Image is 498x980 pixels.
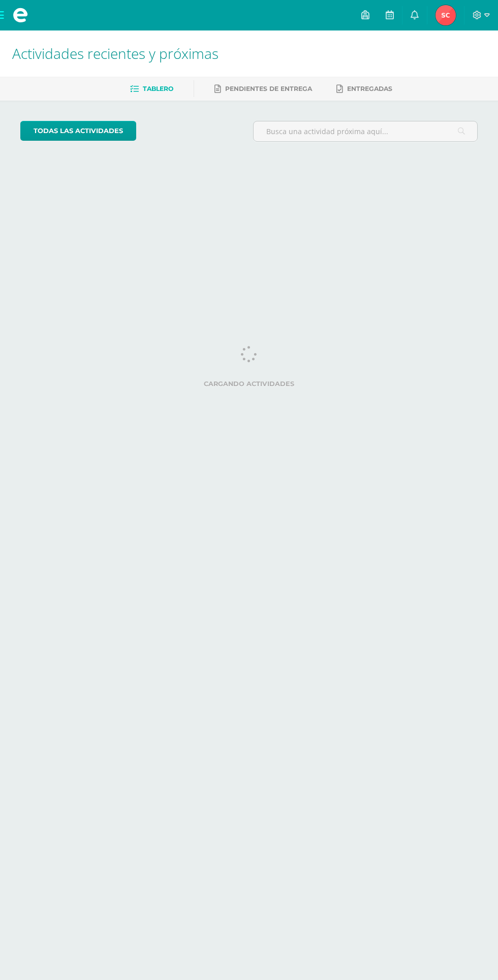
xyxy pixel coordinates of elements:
[336,81,392,97] a: Entregadas
[20,121,136,141] a: todas las Actividades
[225,85,312,92] span: Pendientes de entrega
[20,380,478,388] label: Cargando actividades
[254,121,477,141] input: Busca una actividad próxima aquí...
[435,5,456,25] img: f25239f7c825e180454038984e453cce.png
[143,85,173,92] span: Tablero
[214,81,312,97] a: Pendientes de entrega
[347,85,392,92] span: Entregadas
[130,81,173,97] a: Tablero
[12,44,219,63] span: Actividades recientes y próximas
